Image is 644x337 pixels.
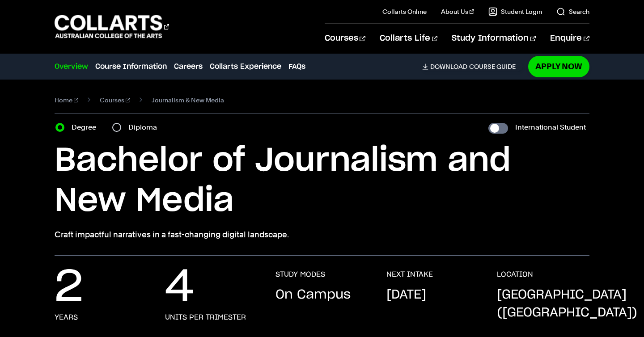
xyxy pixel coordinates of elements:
p: On Campus [275,286,351,304]
p: 2 [55,270,83,306]
h3: LOCATION [497,270,533,279]
a: Search [556,7,589,16]
p: 4 [165,270,194,306]
span: Journalism & New Media [152,94,224,106]
a: DownloadCourse Guide [422,63,523,71]
label: Diploma [128,121,162,134]
a: FAQs [288,61,305,72]
h3: NEXT INTAKE [386,270,433,279]
a: Collarts Experience [210,61,281,72]
a: Study Information [452,24,536,53]
p: [GEOGRAPHIC_DATA] ([GEOGRAPHIC_DATA]) [497,286,637,322]
label: Degree [72,121,102,134]
label: International Student [515,121,586,134]
h1: Bachelor of Journalism and New Media [55,141,589,221]
h3: STUDY MODES [275,270,325,279]
a: Courses [100,94,130,106]
a: Student Login [488,7,542,16]
a: Courses [325,24,365,53]
a: Apply Now [528,56,589,77]
a: About Us [441,7,474,16]
h3: units per trimester [165,313,246,322]
p: [DATE] [386,286,426,304]
a: Overview [55,61,88,72]
div: Go to homepage [55,14,169,39]
a: Collarts Online [382,7,427,16]
a: Careers [174,61,203,72]
span: Download [430,63,467,71]
h3: years [55,313,78,322]
p: Craft impactful narratives in a fast-changing digital landscape. [55,228,589,241]
a: Enquire [550,24,589,53]
a: Collarts Life [380,24,437,53]
a: Course Information [95,61,167,72]
a: Home [55,94,78,106]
